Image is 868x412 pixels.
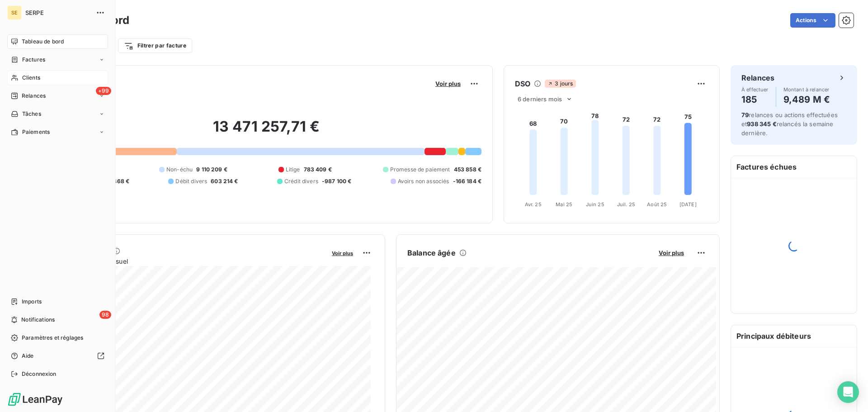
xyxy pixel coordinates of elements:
img: Logo LeanPay [7,392,63,407]
h6: Relances [741,72,774,83]
span: 3 jours [545,80,576,88]
span: Tâches [22,110,41,118]
tspan: Avr. 25 [525,201,542,208]
span: +99 [96,87,111,95]
span: -987 100 € [322,177,352,185]
span: Montant à relancer [783,87,830,92]
span: 938 345 € [747,120,776,128]
span: 98 [99,311,111,319]
span: Crédit divers [284,177,318,185]
span: Imports [22,298,42,306]
span: Non-échu [166,166,193,174]
span: 603 214 € [211,177,238,185]
h2: 13 471 257,71 € [51,118,481,145]
tspan: Mai 25 [556,201,572,208]
div: Open Intercom Messenger [837,381,859,403]
button: Actions [790,13,835,28]
span: Tableau de bord [22,38,64,46]
span: Relances [22,92,46,100]
span: Clients [22,74,40,82]
span: 783 409 € [304,166,332,174]
tspan: Août 25 [647,201,667,208]
h6: Balance âgée [407,247,456,258]
button: Voir plus [433,80,463,88]
span: 9 110 209 € [196,166,227,174]
tspan: Juin 25 [586,201,604,208]
span: Factures [22,56,45,64]
span: Notifications [21,316,55,324]
span: Promesse de paiement [390,166,450,174]
span: Voir plus [435,80,461,87]
h6: Factures échues [731,156,857,178]
h6: Principaux débiteurs [731,325,857,347]
span: SERPE [25,9,90,16]
span: Paiements [22,128,50,136]
button: Voir plus [329,249,356,257]
span: 453 858 € [454,166,481,174]
span: -166 184 € [453,177,482,185]
span: Paramètres et réglages [22,334,83,342]
span: Avoirs non associés [398,177,449,185]
span: Litige [286,166,300,174]
tspan: Juil. 25 [617,201,635,208]
tspan: [DATE] [679,201,697,208]
span: Chiffre d'affaires mensuel [51,256,325,266]
button: Filtrer par facture [118,38,192,53]
span: À effectuer [741,87,769,92]
h4: 185 [741,92,769,107]
span: Voir plus [659,249,684,256]
span: 79 [741,111,749,118]
span: relances ou actions effectuées et relancés la semaine dernière. [741,111,838,137]
span: Déconnexion [22,370,57,378]
a: Aide [7,349,108,363]
h6: DSO [515,78,530,89]
span: Débit divers [175,177,207,185]
h4: 9,489 M € [783,92,830,107]
div: SE [7,5,22,20]
span: Aide [22,352,34,360]
span: 6 derniers mois [518,95,562,103]
span: Voir plus [332,250,353,256]
button: Voir plus [656,249,687,257]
